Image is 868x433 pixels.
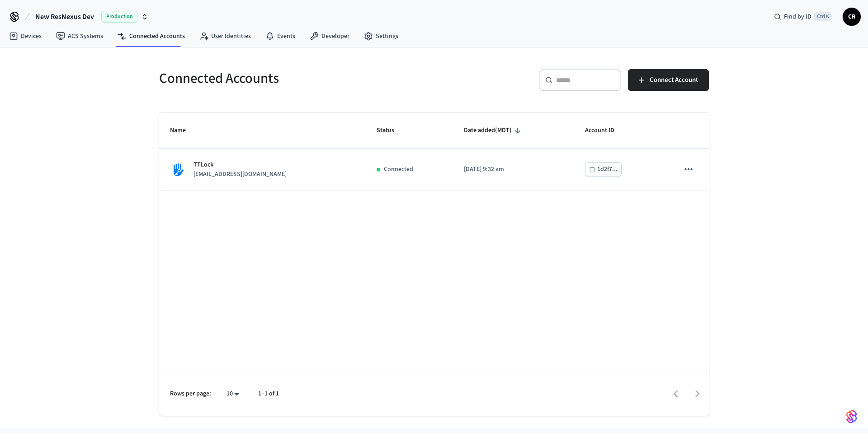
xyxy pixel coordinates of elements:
p: Connected [384,165,413,174]
table: sticky table [159,113,709,190]
span: Status [377,124,406,138]
a: Connected Accounts [110,28,192,44]
a: Developer [302,28,357,44]
span: Account ID [585,124,626,138]
h5: Connected Accounts [159,69,429,88]
p: 1–1 of 1 [258,389,279,399]
div: 10 [222,387,244,400]
span: Connect Account [650,74,698,86]
a: Settings [357,28,406,44]
span: New ResNexus Dev [35,11,94,22]
a: User Identities [192,28,258,44]
a: ACS Systems [49,28,110,44]
span: CR [844,9,860,25]
button: Connect Account [628,69,709,91]
p: TTLock [193,160,287,170]
button: 1d2f7... [585,162,622,176]
div: 1d2f7... [597,164,618,175]
span: Ctrl K [814,12,832,21]
p: [DATE] 9:32 am [464,165,564,174]
span: Date added(MDT) [464,124,524,138]
button: CR [843,8,861,26]
img: SeamLogoGradient.69752ec5.svg [846,409,857,424]
div: Find by IDCtrl K [767,9,839,25]
a: Devices [2,28,49,44]
span: Find by ID [784,12,811,21]
img: TTLock Logo, Square [170,162,186,178]
span: Production [101,11,137,23]
p: [EMAIL_ADDRESS][DOMAIN_NAME] [193,170,287,179]
span: Name [170,124,198,138]
p: Rows per page: [170,389,211,399]
a: Events [258,28,302,44]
